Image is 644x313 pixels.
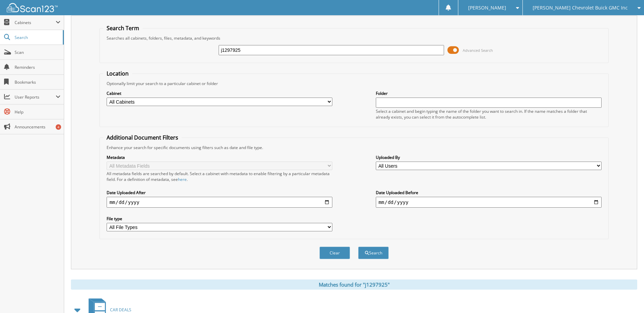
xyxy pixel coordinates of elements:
[103,134,182,141] legend: Additional Document Filters
[56,124,61,130] div: 4
[15,94,56,100] span: User Reports
[103,81,605,86] div: Optionally limit your search to a particular cabinet or folder
[107,90,332,96] label: Cabinet
[15,124,60,130] span: Announcements
[103,24,143,32] legend: Search Term
[107,197,332,208] input: start
[15,64,60,70] span: Reminders
[358,247,389,259] button: Search
[15,109,60,115] span: Help
[468,6,506,10] span: [PERSON_NAME]
[610,280,644,313] iframe: Chat Widget
[319,247,350,259] button: Clear
[110,307,131,313] span: CAR DEALS
[15,35,59,40] span: Search
[15,20,56,25] span: Cabinets
[7,3,58,12] img: scan123-logo-white.svg
[107,190,332,195] label: Date Uploaded After
[71,279,637,290] div: Matches found for "j1297925"
[376,108,602,120] div: Select a cabinet and begin typing the name of the folder you want to search in. If the name match...
[376,90,602,96] label: Folder
[533,6,628,10] span: [PERSON_NAME] Chevrolet Buick GMC Inc
[178,176,187,182] a: here
[15,79,60,85] span: Bookmarks
[15,49,60,55] span: Scan
[103,145,605,150] div: Enhance your search for specific documents using filters such as date and file type.
[376,197,602,208] input: end
[376,190,602,195] label: Date Uploaded Before
[103,35,605,41] div: Searches all cabinets, folders, files, metadata, and keywords
[376,154,602,160] label: Uploaded By
[107,216,332,222] label: File type
[107,154,332,160] label: Metadata
[463,48,493,53] span: Advanced Search
[103,70,132,77] legend: Location
[107,171,332,182] div: All metadata fields are searched by default. Select a cabinet with metadata to enable filtering b...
